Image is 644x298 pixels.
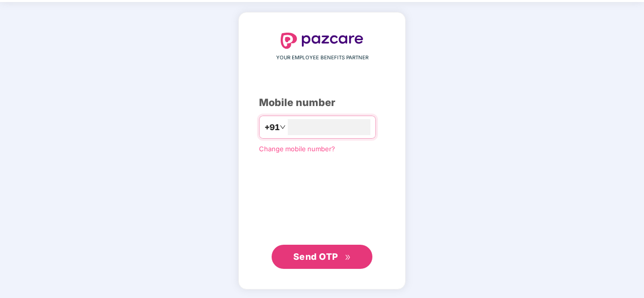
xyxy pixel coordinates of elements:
[259,145,335,153] a: Change mobile number?
[265,121,280,134] span: +91
[280,124,286,130] span: down
[276,54,368,62] span: YOUR EMPLOYEE BENEFITS PARTNER
[345,254,351,261] span: double-right
[293,251,338,262] span: Send OTP
[259,95,385,111] div: Mobile number
[272,245,372,269] button: Send OTPdouble-right
[281,33,363,49] img: logo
